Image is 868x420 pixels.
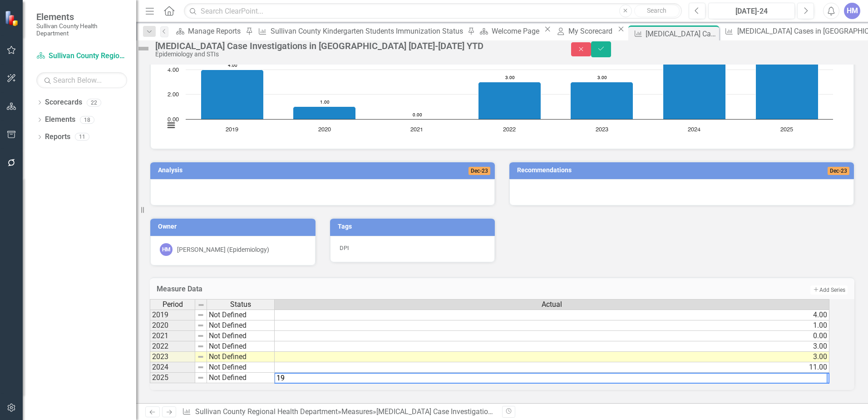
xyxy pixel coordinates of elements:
h3: Owner [158,223,311,230]
td: 2024 [150,362,195,373]
text: 2021 [410,127,423,133]
span: Dec-23 [828,167,849,175]
td: 4.00 [275,310,829,320]
td: Not Defined [207,373,275,383]
h3: Measure Data [157,285,537,293]
path: 2022, 3. Actual. [478,82,541,119]
div: [MEDICAL_DATA] Case Investigations in [GEOGRAPHIC_DATA] [DATE]-[DATE] YTD [646,28,717,40]
img: 8DAGhfEEPCf229AAAAAElFTkSuQmCC [197,353,204,360]
text: 2.00 [168,92,179,98]
td: 2021 [150,331,195,341]
path: 2023, 3. Actual. [571,82,633,119]
text: 2020 [318,127,331,133]
div: [MEDICAL_DATA] Case Investigations in [GEOGRAPHIC_DATA] [DATE]-[DATE] YTD [376,407,636,416]
div: HM [160,243,173,256]
div: 11 [75,133,89,141]
button: Search [634,5,680,17]
text: 3.00 [505,75,515,80]
td: Not Defined [207,320,275,331]
a: Scorecards [45,97,82,108]
td: 3.00 [275,341,829,352]
div: Epidemiology and STIs [155,51,553,58]
div: 22 [87,99,101,106]
span: Search [647,7,666,14]
td: Not Defined [207,331,275,341]
span: Dec-23 [469,167,490,175]
text: 0.00 [413,113,422,117]
h3: Tags [338,223,491,230]
td: 2019 [150,310,195,320]
td: Not Defined [207,352,275,362]
div: My Scorecard [568,25,615,37]
button: Add Series [810,285,848,295]
text: 2025 [780,127,793,133]
img: 8DAGhfEEPCf229AAAAAElFTkSuQmCC [197,332,204,340]
small: Sullivan County Health Department [36,22,127,37]
td: 3.00 [275,352,829,362]
img: ClearPoint Strategy [5,10,20,26]
td: 1.00 [275,320,829,331]
h3: Analysis [158,167,335,174]
td: Not Defined [207,362,275,373]
div: Sullivan County Kindergarten Students Immunization Status [271,25,465,37]
a: Sullivan County Regional Health Department [36,51,127,61]
div: [PERSON_NAME] (Epidemiology) [177,245,269,254]
a: Elements [45,115,75,125]
a: Sullivan County Kindergarten Students Immunization Status [255,25,465,37]
text: 2024 [688,127,700,133]
a: Measures [341,407,373,416]
text: 2019 [226,127,238,133]
a: Sullivan County Regional Health Department [195,407,338,416]
a: My Scorecard [553,25,615,37]
img: 8DAGhfEEPCf229AAAAAElFTkSuQmCC [197,364,204,371]
path: 2019, 4. Actual. [201,70,264,119]
img: 8DAGhfEEPCf229AAAAAElFTkSuQmCC [197,343,204,350]
td: 2025 [150,373,195,383]
img: 8DAGhfEEPCf229AAAAAElFTkSuQmCC [197,374,204,381]
button: View chart menu, Chart [165,119,178,132]
td: 2020 [150,320,195,331]
input: Search Below... [36,72,127,88]
text: 2022 [503,127,516,133]
div: » » [182,407,495,417]
div: Welcome Page [492,25,542,37]
a: Manage Reports [173,25,243,37]
img: 8DAGhfEEPCf229AAAAAElFTkSuQmCC [197,322,204,329]
td: 2022 [150,341,195,352]
a: Welcome Page [477,25,542,37]
span: Period [163,300,183,309]
h3: Recommendations [517,167,755,174]
span: Elements [36,11,127,22]
img: 8DAGhfEEPCf229AAAAAElFTkSuQmCC [197,311,204,319]
text: 3.00 [597,75,607,80]
span: Status [230,300,251,309]
img: 8DAGhfEEPCf229AAAAAElFTkSuQmCC [197,301,205,309]
span: Actual [542,300,562,309]
td: 11.00 [275,362,829,373]
td: 2023 [150,352,195,362]
input: Search ClearPoint... [184,3,682,19]
td: Not Defined [207,341,275,352]
td: Not Defined [207,310,275,320]
button: HM [844,3,860,19]
path: 2020, 1. Actual. [293,106,356,119]
a: Reports [45,132,70,142]
div: [MEDICAL_DATA] Case Investigations in [GEOGRAPHIC_DATA] [DATE]-[DATE] YTD [155,41,553,51]
img: Not Defined [136,41,151,56]
div: 18 [80,116,94,124]
text: 0.00 [168,117,179,123]
div: [DATE]-24 [711,6,792,17]
text: 4.00 [168,67,179,73]
text: 2023 [596,127,608,133]
text: 4.00 [228,63,237,68]
div: Manage Reports [188,25,243,37]
td: 0.00 [275,331,829,341]
text: 1.00 [320,100,330,105]
span: DPI [340,245,349,251]
button: [DATE]-24 [708,3,795,19]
